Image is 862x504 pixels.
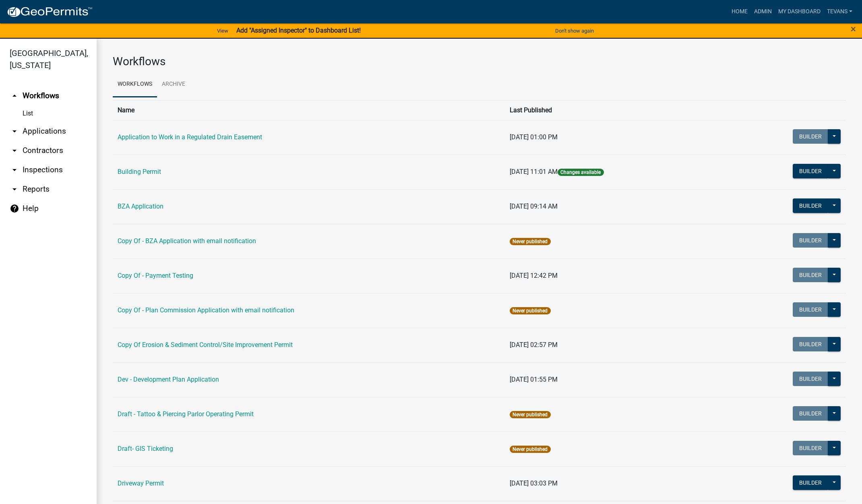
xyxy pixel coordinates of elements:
a: BZA Application [118,202,163,210]
strong: Add "Assigned Inspector" to Dashboard List! [236,27,361,34]
th: Name [113,100,505,120]
i: arrow_drop_down [10,165,19,175]
button: Builder [793,372,828,386]
button: Close [851,24,856,34]
a: My Dashboard [775,4,824,19]
a: Dev - Development Plan Application [118,376,219,383]
a: Draft- GIS Ticketing [118,445,173,452]
a: Admin [751,4,775,19]
button: Builder [793,406,828,421]
span: Never published [510,307,550,314]
button: Builder [793,198,828,213]
span: × [851,23,856,35]
span: [DATE] 01:55 PM [510,376,558,383]
i: arrow_drop_down [10,146,19,155]
span: [DATE] 11:01 AM [510,168,558,176]
span: Never published [510,446,550,453]
span: [DATE] 02:57 PM [510,341,558,349]
button: Builder [793,302,828,317]
span: [DATE] 03:03 PM [510,479,558,487]
span: [DATE] 01:00 PM [510,133,558,141]
a: Draft - Tattoo & Piercing Parlor Operating Permit [118,410,254,418]
h3: Workflows [113,55,846,68]
button: Builder [793,268,828,282]
button: Builder [793,233,828,248]
button: Builder [793,164,828,178]
span: [DATE] 12:42 PM [510,272,558,279]
span: Never published [510,238,550,245]
a: Driveway Permit [118,479,164,487]
i: arrow_drop_down [10,126,19,136]
th: Last Published [505,100,723,120]
button: Builder [793,129,828,144]
i: help [10,204,19,213]
button: Builder [793,441,828,455]
button: Builder [793,337,828,351]
a: Workflows [113,72,157,97]
a: tevans [824,4,856,19]
a: View [214,24,232,37]
span: [DATE] 09:14 AM [510,202,558,210]
a: Copy Of - Plan Commission Application with email notification [118,306,294,314]
a: Copy Of - Payment Testing [118,272,193,279]
button: Builder [793,475,828,490]
i: arrow_drop_up [10,91,19,101]
span: Changes available [558,169,604,176]
button: Don't show again [552,24,597,37]
a: Copy Of - BZA Application with email notification [118,237,256,245]
a: Copy Of Erosion & Sediment Control/Site Improvement Permit [118,341,293,349]
i: arrow_drop_down [10,184,19,194]
a: Archive [157,72,190,97]
a: Building Permit [118,168,161,176]
a: Home [728,4,751,19]
span: Never published [510,411,550,418]
a: Application to Work in a Regulated Drain Easement [118,133,262,141]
